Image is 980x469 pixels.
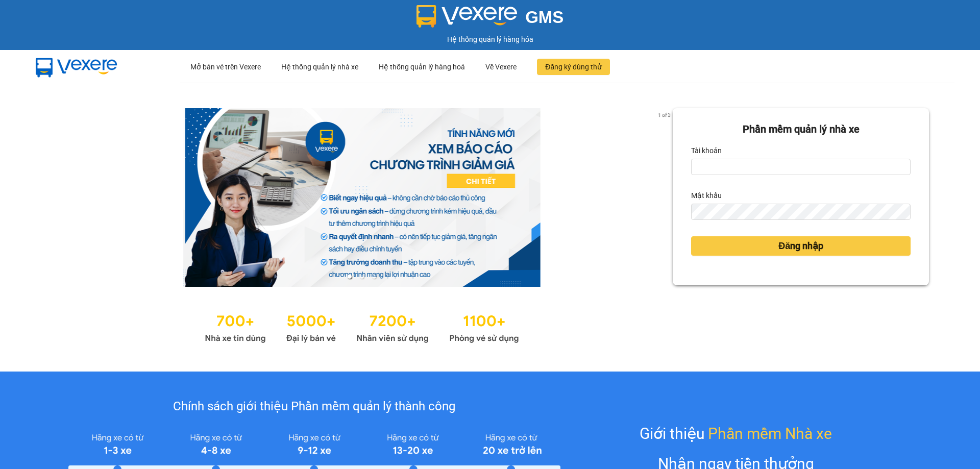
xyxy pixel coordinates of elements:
[416,15,564,23] a: GMS
[379,51,465,83] div: Hệ thống quản lý hàng hoá
[68,397,560,416] div: Chính sách giới thiệu Phần mềm quản lý thành công
[51,108,65,287] button: previous slide / item
[348,275,352,279] li: slide item 1
[525,8,563,27] span: GMS
[691,187,722,204] label: Mật khẩu
[778,239,823,253] span: Đăng nhập
[640,422,832,446] div: Giới thiệu
[655,108,673,121] p: 1 of 3
[416,5,518,28] img: logo 2
[691,204,911,220] input: Mật khẩu
[372,275,376,279] li: slide item 3
[691,121,911,137] div: Phần mềm quản lý nhà xe
[537,59,610,75] button: Đăng ký dùng thử
[691,159,911,175] input: Tài khoản
[205,307,519,346] img: Statistics.png
[26,50,128,84] img: mbUUG5Q.png
[360,275,364,279] li: slide item 2
[708,422,832,446] span: Phần mềm Nhà xe
[691,236,911,256] button: Đăng nhập
[3,34,977,45] div: Hệ thống quản lý hàng hóa
[658,108,673,287] button: next slide / item
[485,51,517,83] div: Về Vexere
[691,142,722,159] label: Tài khoản
[545,61,602,72] span: Đăng ký dùng thử
[190,51,261,83] div: Mở bán vé trên Vexere
[281,51,358,83] div: Hệ thống quản lý nhà xe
